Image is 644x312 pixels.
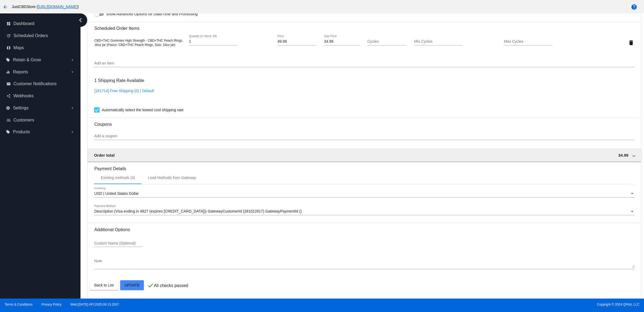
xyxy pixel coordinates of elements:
span: Automatically select the lowest cost shipping rate [102,107,183,113]
i: arrow_drop_down [70,58,75,62]
span: Customer Notifications [13,81,57,86]
i: arrow_drop_down [70,130,75,134]
a: [URL][DOMAIN_NAME] [38,5,78,9]
input: Price [277,40,316,44]
h3: Payment Details [94,162,634,171]
span: Scheduled Orders [13,33,48,38]
span: USD | United States Dollar [94,191,138,196]
input: Add a coupon [94,134,634,138]
i: arrow_drop_down [70,70,75,74]
a: update Scheduled Orders [6,31,75,40]
i: local_offer [6,58,10,62]
a: map Maps [6,44,75,52]
span: Back to List [94,283,114,287]
span: Copyright © 2024 QPilot, LLC [327,303,639,306]
a: share Webhooks [6,92,75,100]
span: 34.99 [618,153,628,157]
span: Description (Visa ending in 4827 (expires [CREDIT_CARD_DATA])) GatewayCustomerId (281012617) Gate... [94,209,302,213]
p: All checks passed [154,283,188,288]
mat-expansion-panel-header: Order total 34.99 [87,149,641,162]
span: Reports [13,70,28,74]
input: Quantity (In Stock: 98) [189,40,237,44]
i: share [6,94,11,98]
mat-select: Currency [94,192,634,196]
a: Web:[DATE] API:2025.08.13.2007 [71,303,119,306]
i: people_outline [6,118,11,122]
mat-icon: delete [628,40,634,46]
i: equalizer [6,70,10,74]
i: local_offer [6,130,10,134]
span: Webhooks [13,94,34,98]
span: Show Advanced Options for Date/Time and Processing [106,11,197,17]
mat-select: Payment Method [94,209,634,214]
span: CBD+THC Gummies High Strength - CBD+THC Peach Rings, 16oz jar (Flavor: CBD+THC Peach Rings, Size:... [94,39,183,47]
input: Max Cycles [504,40,552,44]
span: Dashboard [13,21,34,26]
input: Cycles [367,40,406,44]
span: Update [125,283,140,287]
button: Update [120,280,144,290]
input: Min Cycles [414,40,462,44]
mat-icon: help [631,4,637,10]
h3: Additional Options [94,227,634,232]
input: Sale Price [324,40,360,44]
a: [181714] Free Shipping (0) | Default [94,89,154,93]
div: Load Methods from Gateway [148,175,196,180]
h3: 1 Shipping Rate Available [94,75,144,86]
a: dashboard Dashboard [6,19,75,28]
input: Add an item [94,61,634,66]
i: dashboard [6,21,11,26]
span: Maps [13,45,24,50]
h3: Coupons [94,118,634,127]
i: update [6,34,11,38]
span: JustCBDStore ( ) [12,5,79,9]
span: Products [13,130,30,134]
span: Customers [13,118,34,123]
span: Order total [94,153,115,157]
h3: Scheduled Order Items [94,22,634,31]
a: Privacy Policy [42,303,62,306]
i: chevron_left [76,16,85,24]
i: arrow_drop_down [70,106,75,110]
a: Terms & Conditions [5,303,32,306]
i: email [6,82,11,86]
button: Back to List [90,280,118,290]
a: people_outline Customers [6,116,75,124]
span: Settings [13,106,28,110]
input: Custom Name (Optional) [94,241,142,246]
a: email Customer Notifications [6,80,75,88]
i: map [6,46,11,50]
mat-icon: arrow_back [2,4,9,10]
div: Existing methods (4) [101,175,135,180]
mat-icon: check [147,282,154,289]
span: Retain & Grow [13,58,41,62]
i: settings [6,106,10,110]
